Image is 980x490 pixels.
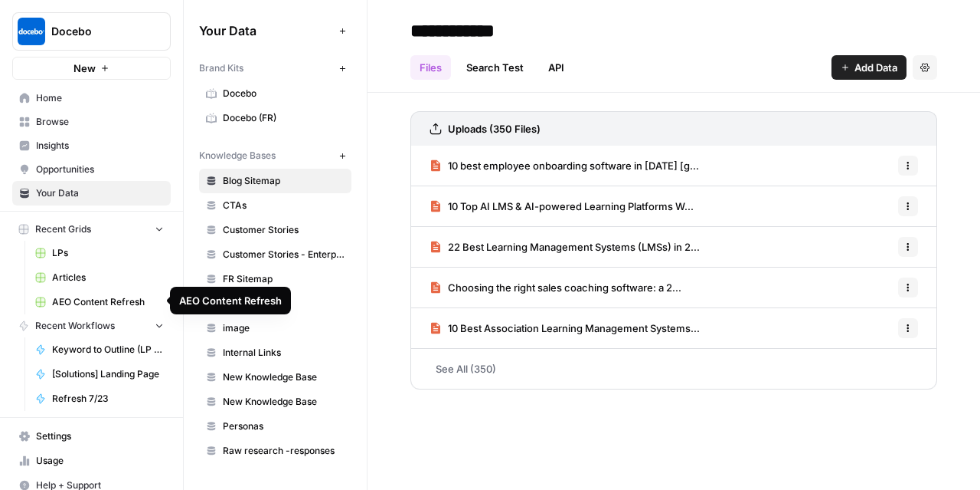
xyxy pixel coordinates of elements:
[539,55,573,80] a: API
[28,265,171,290] a: Articles
[52,343,164,357] span: Keyword to Outline (LP version)
[430,186,694,226] a: 10 Top AI LMS & AI-powered Learning Platforms W...
[223,174,345,188] span: Blog Sitemap
[52,246,164,260] span: LPs
[12,181,171,206] a: Your Data
[51,24,144,39] span: Docebo
[223,370,345,384] span: New Knowledge Base
[223,321,345,335] span: image
[199,390,351,414] a: New Knowledge Base
[36,429,164,443] span: Settings
[52,295,164,309] span: AEO Content Refresh
[35,319,115,333] span: Recent Workflows
[430,112,541,146] a: Uploads (350 Files)
[28,337,171,362] a: Keyword to Outline (LP version)
[199,242,351,267] a: Customer Stories - Enterprise
[199,340,351,365] a: Internal Links
[199,316,351,340] a: image
[430,268,681,307] a: Choosing the right sales coaching software: a 2...
[199,149,276,163] span: Knowledge Bases
[36,454,164,468] span: Usage
[199,61,243,75] span: Brand Kits
[12,133,171,158] a: Insights
[199,81,351,106] a: Docebo
[448,158,699,173] span: 10 best employee onboarding software in [DATE] [g...
[430,308,700,348] a: 10 Best Association Learning Management Systems...
[28,290,171,314] a: AEO Content Refresh
[28,362,171,386] a: [Solutions] Landing Page
[36,91,164,105] span: Home
[410,349,937,389] a: See All (350)
[223,395,345,409] span: New Knowledge Base
[831,55,906,80] button: Add Data
[457,55,533,80] a: Search Test
[223,444,345,458] span: Raw research -responses
[12,314,171,337] button: Recent Workflows
[223,248,345,261] span: Customer Stories - Enterprise
[28,386,171,411] a: Refresh 7/23
[448,239,700,255] span: 22 Best Learning Management Systems (LMSs) in 2...
[223,419,345,433] span: Personas
[12,110,171,134] a: Browse
[199,439,351,463] a: Raw research -responses
[52,392,164,406] span: Refresh 7/23
[448,121,541,136] h3: Uploads (350 Files)
[12,449,171,473] a: Usage
[52,271,164,284] span: Articles
[18,18,45,45] img: Docebo Logo
[12,86,171,110] a: Home
[223,199,345,212] span: CTAs
[52,367,164,381] span: [Solutions] Landing Page
[12,57,171,80] button: New
[430,227,700,267] a: 22 Best Learning Management Systems (LMSs) in 2...
[36,115,164,129] span: Browse
[223,87,345,100] span: Docebo
[448,199,694,214] span: 10 Top AI LMS & AI-powered Learning Platforms W...
[36,186,164,200] span: Your Data
[854,60,897,75] span: Add Data
[199,267,351,291] a: FR Sitemap
[179,293,282,308] div: AEO Content Refresh
[199,21,333,40] span: Your Data
[28,241,171,265] a: LPs
[410,55,451,80] a: Files
[73,61,96,76] span: New
[223,272,345,286] span: FR Sitemap
[36,139,164,153] span: Insights
[36,163,164,176] span: Opportunities
[199,218,351,242] a: Customer Stories
[35,222,91,236] span: Recent Grids
[199,193,351,218] a: CTAs
[448,321,700,336] span: 10 Best Association Learning Management Systems...
[12,218,171,241] button: Recent Grids
[199,106,351,130] a: Docebo (FR)
[448,280,681,295] span: Choosing the right sales coaching software: a 2...
[223,346,345,360] span: Internal Links
[199,365,351,390] a: New Knowledge Base
[223,223,345,237] span: Customer Stories
[430,146,699,186] a: 10 best employee onboarding software in [DATE] [g...
[12,424,171,449] a: Settings
[199,169,351,193] a: Blog Sitemap
[12,12,171,51] button: Workspace: Docebo
[199,414,351,439] a: Personas
[12,157,171,182] a: Opportunities
[223,111,345,125] span: Docebo (FR)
